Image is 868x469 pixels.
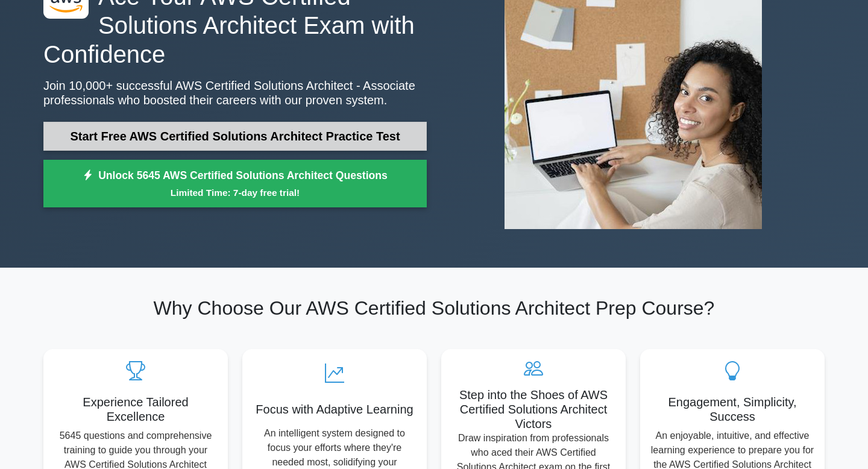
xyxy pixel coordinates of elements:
[252,402,417,417] h5: Focus with Adaptive Learning
[650,395,815,424] h5: Engagement, Simplicity, Success
[451,388,616,431] h5: Step into the Shoes of AWS Certified Solutions Architect Victors
[43,160,427,208] a: Unlock 5645 AWS Certified Solutions Architect QuestionsLimited Time: 7-day free trial!
[58,186,412,200] small: Limited Time: 7-day free trial!
[53,395,218,424] h5: Experience Tailored Excellence
[43,122,427,151] a: Start Free AWS Certified Solutions Architect Practice Test
[43,297,825,319] h2: Why Choose Our AWS Certified Solutions Architect Prep Course?
[43,78,427,107] p: Join 10,000+ successful AWS Certified Solutions Architect - Associate professionals who boosted t...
